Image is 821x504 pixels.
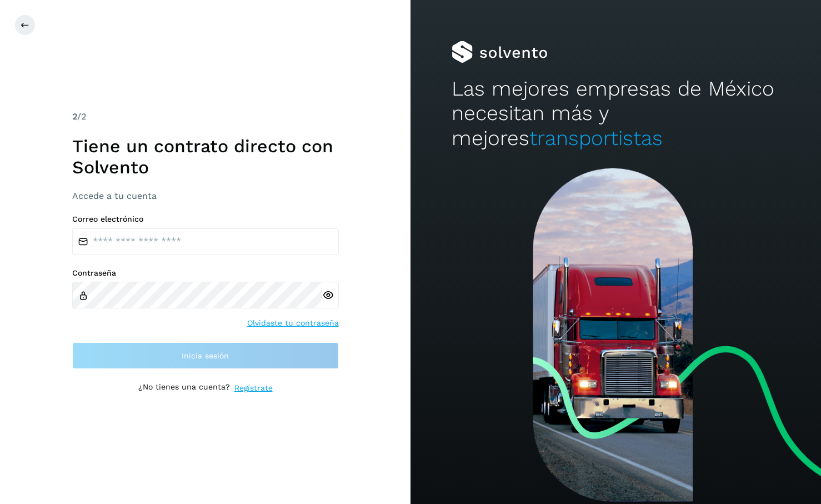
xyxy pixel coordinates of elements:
[529,126,663,150] span: transportistas
[72,191,339,201] h3: Accede a tu cuenta
[72,342,339,369] button: Inicia sesión
[234,382,273,394] a: Regístrate
[72,110,339,123] div: /2
[247,317,339,329] a: Olvidaste tu contraseña
[72,136,339,178] h1: Tiene un contrato directo con Solvento
[72,214,339,224] label: Correo electrónico
[138,382,230,394] p: ¿No tienes una cuenta?
[182,352,229,360] span: Inicia sesión
[72,111,77,122] span: 2
[452,77,780,151] h2: Las mejores empresas de México necesitan más y mejores
[72,268,339,278] label: Contraseña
